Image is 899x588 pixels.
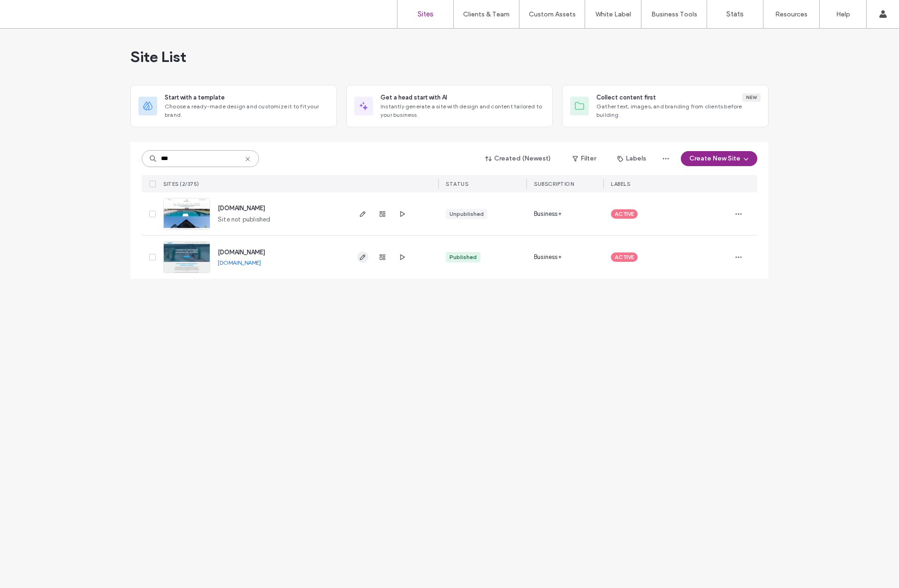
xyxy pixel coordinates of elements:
a: [DOMAIN_NAME] [218,249,265,256]
label: Custom Assets [529,10,576,18]
div: Get a head start with AIInstantly generate a site with design and content tailored to your business. [346,85,553,127]
a: [DOMAIN_NAME] [218,205,265,212]
span: Site List [130,47,186,66]
span: SITES (2/375) [163,181,199,187]
span: ACTIVE [615,253,634,261]
label: Sites [418,10,434,18]
span: Help [22,7,41,15]
span: SUBSCRIPTION [534,181,574,187]
span: STATUS [446,181,468,187]
span: Business+ [534,209,562,219]
span: ACTIVE [615,210,634,218]
div: Start with a templateChoose a ready-made design and customize it to fit your brand. [130,85,337,127]
button: Create New Site [681,151,757,166]
span: Business+ [534,252,562,262]
span: Start with a template [165,93,225,102]
label: White Label [595,10,631,18]
div: Published [449,253,477,261]
label: Help [836,10,850,18]
button: Created (Newest) [477,151,559,166]
span: Gather text, images, and branding from clients before building. [596,102,761,119]
label: Resources [775,10,808,18]
span: Get a head start with AI [381,93,447,102]
a: [DOMAIN_NAME] [218,259,261,266]
label: Clients & Team [463,10,510,18]
div: New [742,93,761,102]
label: Business Tools [651,10,697,18]
span: Site not published [218,215,271,224]
button: Filter [563,151,605,166]
div: Collect content firstNewGather text, images, and branding from clients before building. [562,85,769,127]
div: Unpublished [449,210,484,218]
label: Stats [726,10,744,18]
span: Collect content first [596,93,656,102]
span: Choose a ready-made design and customize it to fit your brand. [165,102,329,119]
span: LABELS [611,181,630,187]
span: Instantly generate a site with design and content tailored to your business. [381,102,545,119]
button: Labels [609,151,655,166]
